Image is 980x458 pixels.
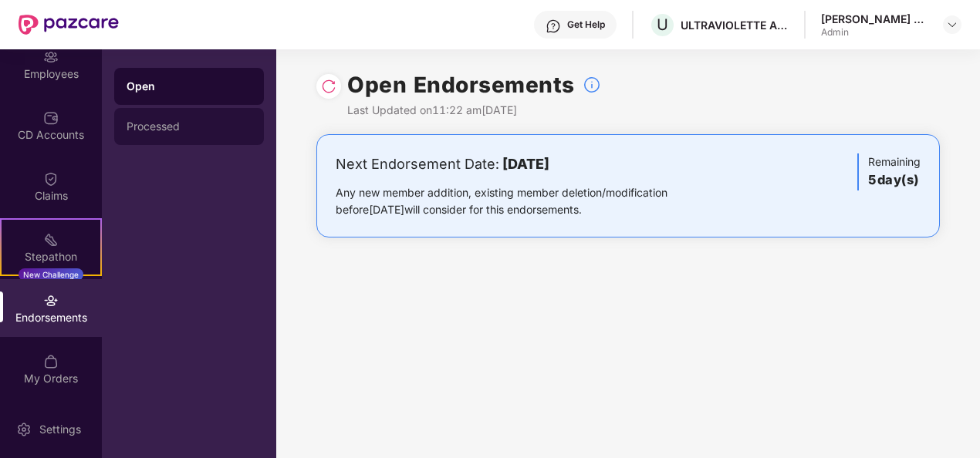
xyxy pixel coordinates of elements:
[946,19,958,31] img: svg+xml;base64,PHN2ZyBpZD0iRHJvcGRvd24tMzJ4MzIiIHhtbG5zPSJodHRwOi8vd3d3LnczLm9yZy8yMDAwL3N2ZyIgd2...
[857,153,921,190] div: Remaining
[347,68,575,102] h1: Open Endorsements
[321,79,336,94] img: svg+xml;base64,PHN2ZyBpZD0iUmVsb2FkLTMyeDMyIiB4bWxucz0iaHR0cDovL3d3dy53My5vcmcvMjAwMC9zdmciIHdpZH...
[127,79,252,94] div: Open
[657,15,668,34] span: U
[35,422,86,437] div: Settings
[567,19,605,31] div: Get Help
[43,49,59,65] img: svg+xml;base64,PHN2ZyBpZD0iRW1wbG95ZWVzIiB4bWxucz0iaHR0cDovL3d3dy53My5vcmcvMjAwMC9zdmciIHdpZHRoPS...
[127,120,252,133] div: Processed
[868,170,921,190] h3: 5 day(s)
[821,12,929,26] div: [PERSON_NAME] E A
[43,232,59,248] img: svg+xml;base64,PHN2ZyB4bWxucz0iaHR0cDovL3d3dy53My5vcmcvMjAwMC9zdmciIHdpZHRoPSIyMSIgaGVpZ2h0PSIyMC...
[19,15,119,35] img: New Pazcare Logo
[43,171,59,187] img: svg+xml;base64,PHN2ZyBpZD0iQ2xhaW0iIHhtbG5zPSJodHRwOi8vd3d3LnczLm9yZy8yMDAwL3N2ZyIgd2lkdGg9IjIwIi...
[43,293,59,308] img: svg+xml;base64,PHN2ZyBpZD0iRW5kb3JzZW1lbnRzIiB4bWxucz0iaHR0cDovL3d3dy53My5vcmcvMjAwMC9zdmciIHdpZH...
[347,102,601,119] div: Last Updated on 11:22 am[DATE]
[336,153,716,175] div: Next Endorsement Date:
[681,18,789,32] div: ULTRAVIOLETTE AUTOMOTIVE PRIVATE LIMITED
[821,26,929,39] div: Admin
[502,156,549,172] b: [DATE]
[583,76,601,94] img: svg+xml;base64,PHN2ZyBpZD0iSW5mb18tXzMyeDMyIiBkYXRhLW5hbWU9IkluZm8gLSAzMngzMiIgeG1sbnM9Imh0dHA6Ly...
[19,268,83,281] div: New Challenge
[336,184,716,218] div: Any new member addition, existing member deletion/modification before [DATE] will consider for th...
[16,422,32,437] img: svg+xml;base64,PHN2ZyBpZD0iU2V0dGluZy0yMHgyMCIgeG1sbnM9Imh0dHA6Ly93d3cudzMub3JnLzIwMDAvc3ZnIiB3aW...
[43,354,59,369] img: svg+xml;base64,PHN2ZyBpZD0iTXlfT3JkZXJzIiBkYXRhLW5hbWU9Ik15IE9yZGVycyIgeG1sbnM9Imh0dHA6Ly93d3cudz...
[546,19,561,34] img: svg+xml;base64,PHN2ZyBpZD0iSGVscC0zMngzMiIgeG1sbnM9Imh0dHA6Ly93d3cudzMub3JnLzIwMDAvc3ZnIiB3aWR0aD...
[2,249,100,264] div: Stepathon
[43,110,59,126] img: svg+xml;base64,PHN2ZyBpZD0iQ0RfQWNjb3VudHMiIGRhdGEtbmFtZT0iQ0QgQWNjb3VudHMiIHhtbG5zPSJodHRwOi8vd3...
